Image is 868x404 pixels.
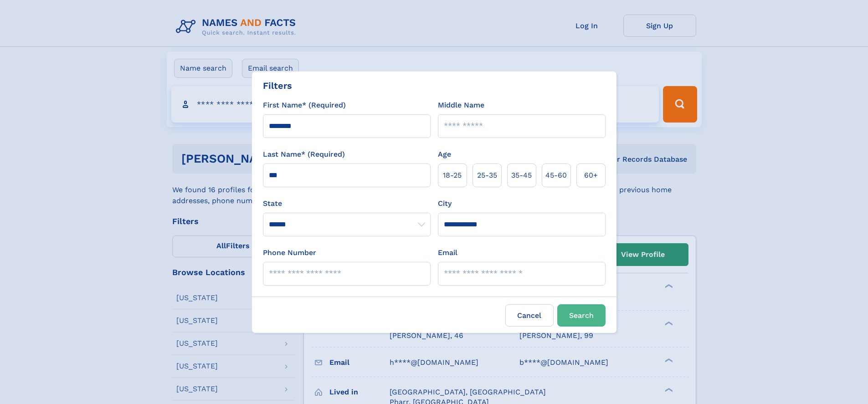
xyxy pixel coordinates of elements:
label: Middle Name [438,100,484,111]
span: 18‑25 [443,170,462,181]
span: 45‑60 [545,170,567,181]
button: Search [557,304,606,327]
label: Age [438,149,451,160]
div: Filters [263,79,292,92]
label: Last Name* (Required) [263,149,345,160]
span: 25‑35 [477,170,497,181]
label: Email [438,247,457,258]
label: City [438,198,452,209]
span: 35‑45 [511,170,532,181]
span: 60+ [584,170,598,181]
label: Phone Number [263,247,316,258]
label: State [263,198,431,209]
label: First Name* (Required) [263,100,346,111]
label: Cancel [505,304,554,327]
